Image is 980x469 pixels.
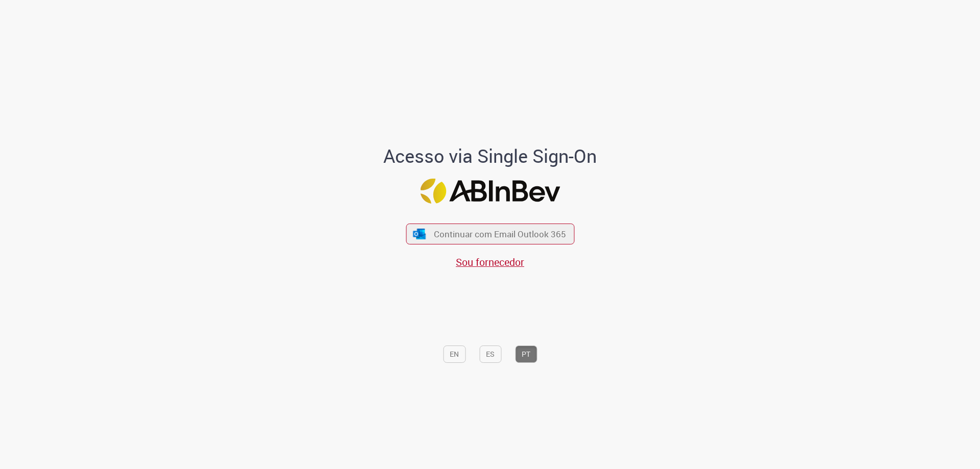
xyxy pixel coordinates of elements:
span: Continuar com Email Outlook 365 [434,228,566,240]
a: Sou fornecedor [456,255,524,269]
img: ícone Azure/Microsoft 360 [412,229,427,239]
button: ícone Azure/Microsoft 360 Continuar com Email Outlook 365 [406,224,574,244]
button: EN [443,345,465,363]
h1: Acesso via Single Sign-On [349,146,632,166]
img: Logo ABInBev [420,179,560,204]
button: ES [479,345,501,363]
button: PT [515,345,537,363]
